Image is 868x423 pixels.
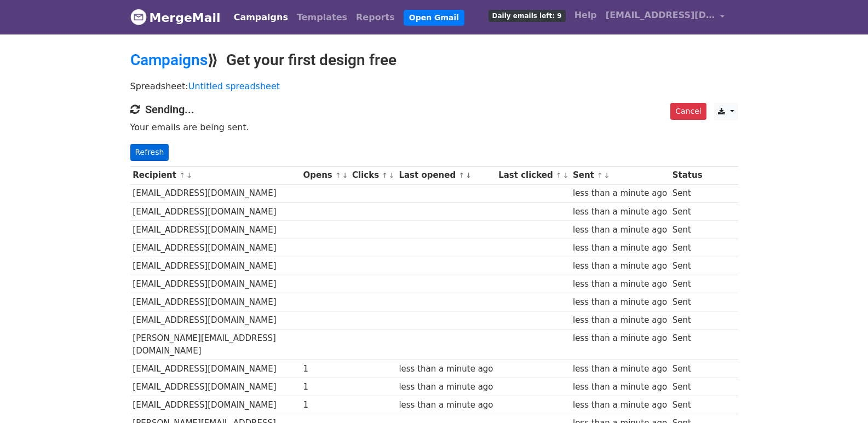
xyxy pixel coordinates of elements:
a: Refresh [130,144,169,161]
td: [EMAIL_ADDRESS][DOMAIN_NAME] [130,378,301,396]
div: less than a minute ago [573,296,667,309]
td: [EMAIL_ADDRESS][DOMAIN_NAME] [130,360,301,378]
td: Sent [670,221,705,239]
th: Opens [301,166,350,184]
div: 1 [303,399,347,412]
a: Campaigns [130,51,208,69]
a: ↑ [179,171,185,179]
div: 1 [303,363,347,375]
div: less than a minute ago [573,242,667,254]
h2: ⟫ Get your first design free [130,51,738,69]
td: [EMAIL_ADDRESS][DOMAIN_NAME] [130,239,301,257]
div: less than a minute ago [573,206,667,218]
a: ↓ [186,171,192,179]
a: ↓ [342,171,348,179]
td: [EMAIL_ADDRESS][DOMAIN_NAME] [130,275,301,293]
td: [EMAIL_ADDRESS][DOMAIN_NAME] [130,221,301,239]
td: [PERSON_NAME][EMAIL_ADDRESS][DOMAIN_NAME] [130,329,301,360]
a: ↓ [389,171,395,179]
th: Last clicked [496,166,570,184]
a: ↑ [335,171,341,179]
th: Clicks [349,166,396,184]
a: Help [570,4,601,26]
th: Sent [570,166,670,184]
th: Recipient [130,166,301,184]
div: less than a minute ago [573,314,667,327]
a: ↓ [604,171,610,179]
h4: Sending... [130,103,738,116]
p: Your emails are being sent. [130,121,738,133]
a: ↓ [563,171,569,179]
a: Open Gmail [404,10,464,26]
td: Sent [670,184,705,202]
a: ↑ [458,171,464,179]
td: Sent [670,293,705,311]
td: Sent [670,311,705,329]
div: less than a minute ago [573,363,667,375]
img: MergeMail logo [130,9,147,25]
div: less than a minute ago [573,332,667,345]
td: Sent [670,396,705,414]
a: Daily emails left: 9 [484,4,570,26]
td: Sent [670,239,705,257]
span: Daily emails left: 9 [488,10,566,22]
td: Sent [670,257,705,275]
div: less than a minute ago [573,278,667,291]
div: 1 [303,381,347,393]
td: [EMAIL_ADDRESS][DOMAIN_NAME] [130,396,301,414]
td: Sent [670,360,705,378]
a: ↑ [556,171,562,179]
a: ↑ [382,171,388,179]
div: less than a minute ago [399,399,493,412]
a: Campaigns [229,7,292,28]
td: Sent [670,275,705,293]
a: [EMAIL_ADDRESS][DOMAIN_NAME] [601,4,729,30]
a: MergeMail [130,6,221,29]
td: Sent [670,202,705,221]
a: ↓ [465,171,472,179]
a: Templates [292,7,352,28]
th: Last opened [396,166,496,184]
div: less than a minute ago [573,399,667,412]
td: [EMAIL_ADDRESS][DOMAIN_NAME] [130,293,301,311]
div: less than a minute ago [399,381,493,393]
div: less than a minute ago [573,381,667,393]
div: less than a minute ago [573,187,667,200]
div: less than a minute ago [399,363,493,375]
td: [EMAIL_ADDRESS][DOMAIN_NAME] [130,202,301,221]
td: [EMAIL_ADDRESS][DOMAIN_NAME] [130,311,301,329]
iframe: Chat Widget [813,370,868,423]
td: [EMAIL_ADDRESS][DOMAIN_NAME] [130,257,301,275]
span: [EMAIL_ADDRESS][DOMAIN_NAME] [606,9,715,22]
td: Sent [670,378,705,396]
a: Cancel [670,103,706,120]
td: Sent [670,329,705,360]
a: Untitled spreadsheet [188,81,280,91]
div: less than a minute ago [573,260,667,273]
a: ↑ [597,171,603,179]
p: Spreadsheet: [130,80,738,92]
th: Status [670,166,705,184]
td: [EMAIL_ADDRESS][DOMAIN_NAME] [130,184,301,202]
div: less than a minute ago [573,224,667,236]
a: Reports [352,7,399,28]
